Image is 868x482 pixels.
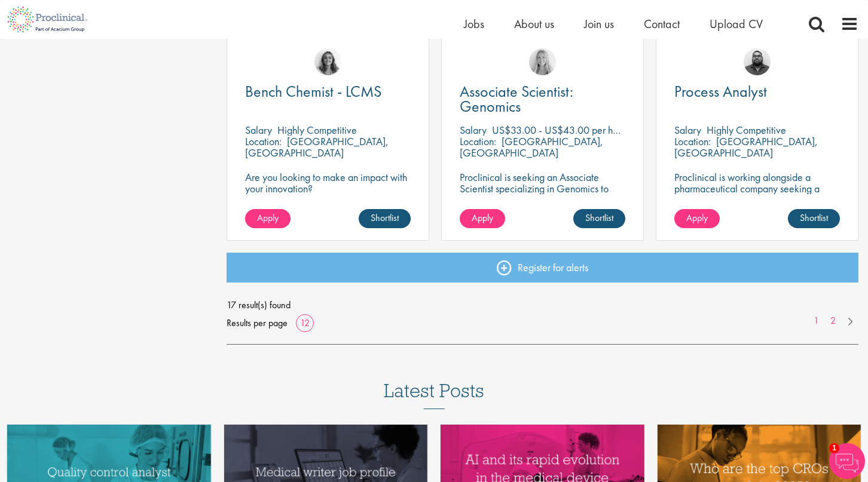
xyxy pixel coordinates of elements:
a: Register for alerts [227,253,859,283]
a: 1 [808,314,825,328]
a: Apply [460,209,505,228]
p: Highly Competitive [707,123,786,137]
span: Apply [472,211,493,224]
span: Associate Scientist: Genomics [460,81,573,116]
span: 1 [829,443,839,453]
img: Ashley Bennett [744,48,771,75]
span: Apply [686,211,708,224]
a: Shortlist [573,209,625,228]
img: Shannon Briggs [529,48,556,75]
a: Shortlist [359,209,411,228]
p: US$33.00 - US$43.00 per hour [492,123,626,137]
a: 2 [824,314,842,328]
a: Shortlist [788,209,840,228]
a: Join us [584,16,614,32]
a: Bench Chemist - LCMS [245,84,411,99]
a: Associate Scientist: Genomics [460,84,625,114]
a: Apply [245,209,291,228]
a: Contact [644,16,680,32]
a: Upload CV [710,16,763,32]
span: Bench Chemist - LCMS [245,81,381,102]
img: Chatbot [829,443,865,479]
a: About us [514,16,554,32]
p: Highly Competitive [277,123,357,137]
span: Salary [245,123,272,137]
span: Salary [674,123,701,137]
p: [GEOGRAPHIC_DATA], [GEOGRAPHIC_DATA] [460,134,603,159]
p: Proclinical is seeking an Associate Scientist specializing in Genomics to join a dynamic team in ... [460,171,625,228]
a: 12 [296,317,314,329]
span: 17 result(s) found [227,296,859,314]
p: Are you looking to make an impact with your innovation? [245,171,411,194]
a: Apply [674,209,720,228]
a: Jobs [464,16,484,32]
p: [GEOGRAPHIC_DATA], [GEOGRAPHIC_DATA] [245,134,389,159]
span: Location: [460,134,496,148]
span: Results per page [227,314,288,332]
a: Process Analyst [674,84,840,99]
span: Salary [460,123,487,137]
span: Location: [245,134,282,148]
span: Location: [674,134,711,148]
span: Process Analyst [674,81,767,102]
img: Jackie Cerchio [314,48,341,75]
span: Apply [257,211,279,224]
p: [GEOGRAPHIC_DATA], [GEOGRAPHIC_DATA] [674,134,818,159]
h3: Latest Posts [384,380,484,409]
p: Proclinical is working alongside a pharmaceutical company seeking a Process Analyst to join their... [674,171,840,217]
